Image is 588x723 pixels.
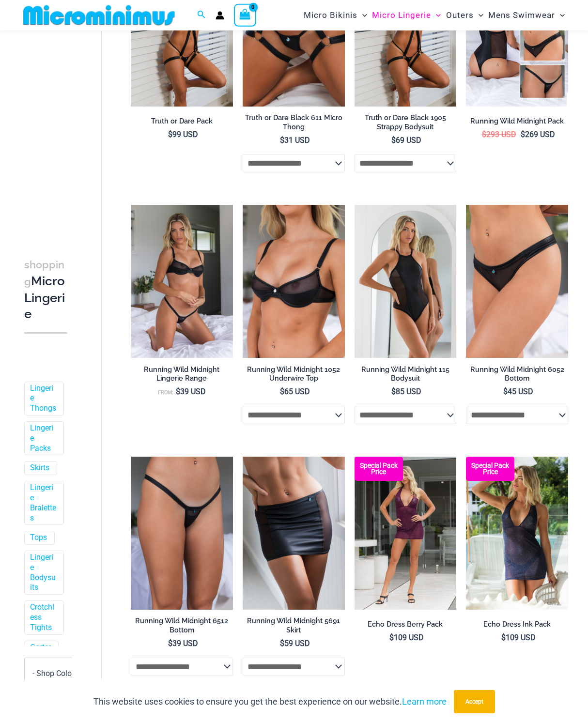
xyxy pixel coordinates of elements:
bdi: 99 USD [168,130,198,139]
span: $ [521,130,525,139]
a: Running Wild Midnight 1052 Underwire Top [243,365,345,387]
span: Menu Toggle [555,3,565,28]
a: Truth or Dare Black 611 Micro Thong [243,113,345,135]
bdi: 109 USD [501,633,536,642]
a: Running Wild Midnight 6512 Bottom 10Running Wild Midnight 6512 Bottom 2Running Wild Midnight 6512... [131,457,233,610]
a: Lingerie Bralettes [30,483,56,523]
span: $ [280,639,284,648]
img: Echo Berry 5671 Dress 682 Thong 02 [355,457,457,610]
span: $ [482,130,486,139]
span: Mens Swimwear [488,3,555,28]
a: Running Wild Midnight 6052 Bottom [466,365,568,387]
a: Lingerie Thongs [30,384,56,414]
span: $ [501,633,506,642]
a: Skirts [30,463,49,474]
a: View Shopping Cart, empty [234,4,256,26]
img: Running Wild Midnight 5691 Skirt [243,457,345,610]
a: Running Wild Midnight 5691 SkirtRunning Wild Midnight 1052 Top 5691 Skirt 06Running Wild Midnight... [243,457,345,610]
p: This website uses cookies to ensure you get the best experience on our website. [93,694,447,709]
a: Search icon link [197,9,206,21]
bdi: 109 USD [389,633,424,642]
h2: Running Wild Midnight 6052 Bottom [466,365,568,383]
h2: Truth or Dare Black 1905 Strappy Bodysuit [355,113,457,131]
h3: Micro Lingerie [24,256,67,323]
a: Running Wild Midnight Lingerie Range [131,365,233,387]
button: Accept [454,690,495,713]
span: $ [280,136,284,145]
img: Running Wild Midnight 6512 Bottom 10 [131,457,233,610]
span: Micro Bikinis [304,3,357,28]
img: Running Wild Midnight 1052 Top 01 [243,205,345,358]
a: Running Wild Midnight 5691 Skirt [243,616,345,638]
span: Menu Toggle [357,3,367,28]
img: MM SHOP LOGO FLAT [19,4,179,26]
span: $ [391,387,396,396]
a: Garter [30,643,51,653]
span: $ [389,633,394,642]
a: Account icon link [216,11,224,20]
h2: Running Wild Midnight Pack [466,117,568,126]
span: $ [503,387,508,396]
bdi: 39 USD [168,639,198,648]
span: $ [280,387,284,396]
h2: Truth or Dare Black 611 Micro Thong [243,113,345,131]
b: Special Pack Price [355,462,403,475]
bdi: 65 USD [280,387,310,396]
a: OutersMenu ToggleMenu Toggle [444,3,486,28]
bdi: 69 USD [391,136,421,145]
span: $ [176,387,180,396]
span: Micro Lingerie [372,3,431,28]
bdi: 31 USD [280,136,310,145]
h2: Running Wild Midnight 5691 Skirt [243,616,345,634]
b: Special Pack Price [466,462,514,475]
a: Lingerie Bodysuits [30,553,56,593]
iframe: TrustedSite Certified [24,32,111,226]
bdi: 269 USD [521,130,555,139]
a: Echo Dress Ink Pack [466,620,568,632]
h2: Running Wild Midnight 1052 Underwire Top [243,365,345,383]
a: Running Wild Midnight 6512 Bottom [131,616,233,638]
a: Running Wild Midnight 1052 Top 6512 Bottom 02Running Wild Midnight 1052 Top 6512 Bottom 05Running... [131,205,233,358]
bdi: 293 USD [482,130,516,139]
a: Micro LingerieMenu ToggleMenu Toggle [370,3,443,28]
h2: Running Wild Midnight 115 Bodysuit [355,365,457,383]
span: - Shop Color [24,658,92,690]
a: Running Wild Midnight 115 Bodysuit [355,365,457,387]
a: Running Wild Midnight 6052 Bottom 01Running Wild Midnight 1052 Top 6052 Bottom 05Running Wild Mid... [466,205,568,358]
span: $ [168,130,172,139]
span: Outers [446,3,474,28]
a: Lingerie Packs [30,423,56,453]
h2: Echo Dress Berry Pack [355,620,457,629]
a: Truth or Dare Black 1905 Strappy Bodysuit [355,113,457,135]
span: shopping [24,259,64,288]
h2: Running Wild Midnight Lingerie Range [131,365,233,383]
span: - Shop Color [32,669,74,678]
nav: Site Navigation [300,1,569,29]
a: Echo Berry 5671 Dress 682 Thong 02 Echo Berry 5671 Dress 682 Thong 05Echo Berry 5671 Dress 682 Th... [355,457,457,610]
h2: Running Wild Midnight 6512 Bottom [131,616,233,634]
a: Micro BikinisMenu ToggleMenu Toggle [301,3,370,28]
h2: Echo Dress Ink Pack [466,620,568,629]
a: Running Wild Midnight 1052 Top 01Running Wild Midnight 1052 Top 6052 Bottom 06Running Wild Midnig... [243,205,345,358]
a: Running Wild Midnight Pack [466,117,568,129]
img: Running Wild Midnight 1052 Top 6512 Bottom 02 [131,205,233,358]
a: Mens SwimwearMenu ToggleMenu Toggle [486,3,567,28]
span: $ [168,639,172,648]
h2: Truth or Dare Pack [131,117,233,126]
img: Echo Ink 5671 Dress 682 Thong 07 [466,457,568,610]
bdi: 39 USD [176,387,206,396]
span: Menu Toggle [474,3,483,28]
span: From: [158,389,173,396]
span: $ [391,136,396,145]
a: Echo Dress Berry Pack [355,620,457,632]
a: Tops [30,533,47,543]
span: Menu Toggle [431,3,441,28]
a: Truth or Dare Pack [131,117,233,129]
bdi: 85 USD [391,387,421,396]
a: Crotchless Tights [30,603,56,633]
bdi: 59 USD [280,639,310,648]
img: Running Wild Midnight 115 Bodysuit 02 [355,205,457,358]
bdi: 45 USD [503,387,533,396]
img: Running Wild Midnight 6052 Bottom 01 [466,205,568,358]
